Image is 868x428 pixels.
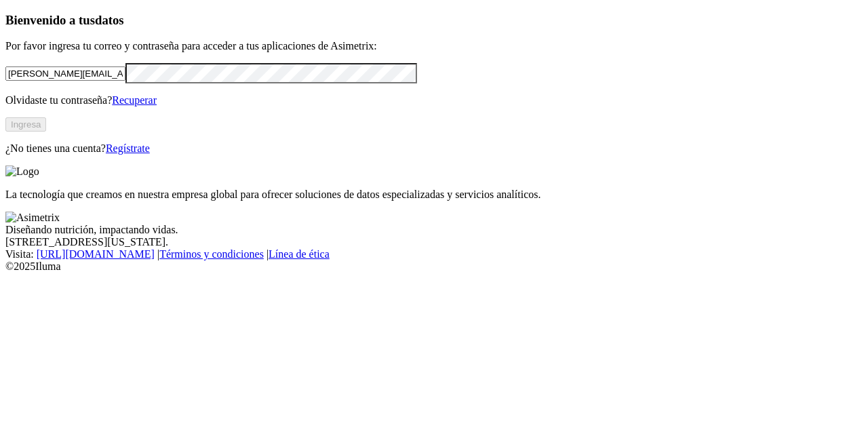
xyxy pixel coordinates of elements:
[5,212,60,224] img: Asimetrix
[269,248,330,260] a: Línea de ética
[5,13,863,28] h3: Bienvenido a tus
[5,142,863,155] p: ¿No tienes una cuenta?
[159,248,264,260] a: Términos y condiciones
[5,224,863,236] div: Diseñando nutrición, impactando vidas.
[95,13,124,27] span: datos
[5,248,863,260] div: Visita : | |
[106,142,150,154] a: Regístrate
[5,66,125,81] input: Tu correo
[5,117,46,132] button: Ingresa
[5,166,39,178] img: Logo
[5,260,863,273] div: © 2025 Iluma
[5,189,863,201] p: La tecnología que creamos en nuestra empresa global para ofrecer soluciones de datos especializad...
[112,94,157,106] a: Recuperar
[5,236,863,248] div: [STREET_ADDRESS][US_STATE].
[5,94,863,106] p: Olvidaste tu contraseña?
[5,40,863,52] p: Por favor ingresa tu correo y contraseña para acceder a tus aplicaciones de Asimetrix:
[37,248,155,260] a: [URL][DOMAIN_NAME]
